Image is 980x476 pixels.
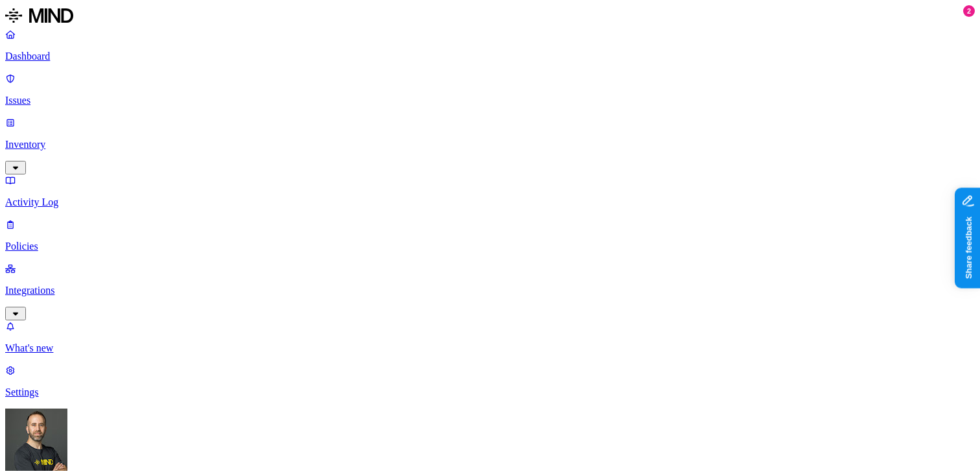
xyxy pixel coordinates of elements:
[5,5,975,29] a: MIND
[5,139,975,150] p: Inventory
[5,285,975,296] p: Integrations
[5,73,975,106] a: Issues
[5,174,975,208] a: Activity Log
[5,320,975,354] a: What's new
[5,241,975,252] p: Policies
[5,117,975,173] a: Inventory
[5,409,67,471] img: Tom Mayblum
[5,51,975,62] p: Dashboard
[5,387,975,398] p: Settings
[5,29,975,62] a: Dashboard
[5,95,975,106] p: Issues
[5,364,975,398] a: Settings
[5,342,975,354] p: What's new
[5,5,73,26] img: MIND
[5,219,975,252] a: Policies
[963,5,975,17] div: 2
[5,196,975,208] p: Activity Log
[5,263,975,318] a: Integrations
